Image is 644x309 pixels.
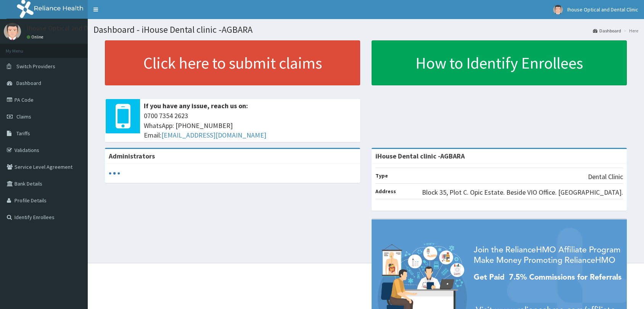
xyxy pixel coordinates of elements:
[567,6,638,13] span: Ihouse Optical and Dental Clinic
[422,187,623,197] p: Block 35, Plot C. Opic Estate. Beside VIO Office. [GEOGRAPHIC_DATA].
[144,111,356,140] span: 0700 7354 2623 WhatsApp: [PHONE_NUMBER] Email:
[588,172,623,182] p: Dental Clinic
[622,27,638,34] li: Here
[109,152,155,160] b: Administrators
[375,152,465,160] strong: iHouse Dental clinic -AGBARA
[16,130,30,137] span: Tariffs
[4,23,21,40] img: User Image
[27,25,122,32] p: Ihouse Optical and Dental Clinic
[16,80,41,86] span: Dashboard
[553,5,563,14] img: User Image
[375,188,396,195] b: Address
[144,101,248,110] b: If you have any issue, reach us on:
[593,27,621,34] a: Dashboard
[109,168,120,179] svg: audio-loading
[27,34,45,40] a: Online
[16,63,55,70] span: Switch Providers
[16,113,31,120] span: Claims
[161,131,266,139] a: [EMAIL_ADDRESS][DOMAIN_NAME]
[375,172,388,179] b: Type
[372,40,627,85] a: How to Identify Enrollees
[93,25,638,35] h1: Dashboard - iHouse Dental clinic -AGBARA
[105,40,360,85] a: Click here to submit claims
